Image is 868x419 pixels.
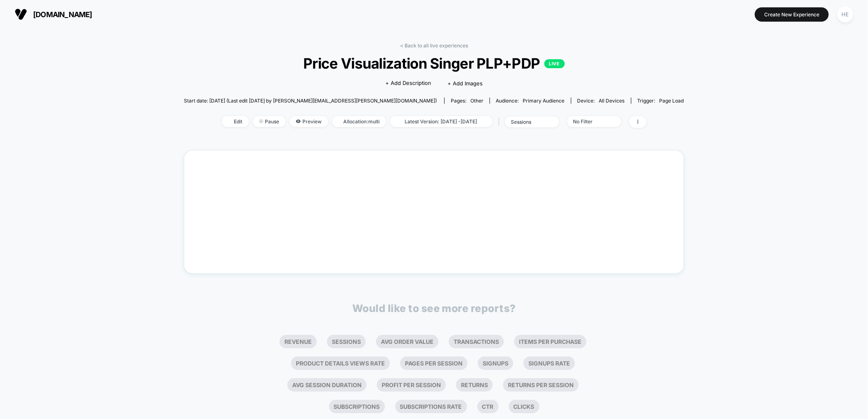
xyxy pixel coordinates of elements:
span: Preview [290,116,328,127]
div: sessions [511,119,544,125]
span: all devices [599,98,625,104]
img: end [259,119,263,123]
span: other [470,98,483,104]
span: Edit [222,116,249,127]
span: Price Visualization Singer PLP+PDP [209,55,659,72]
li: Sessions [327,335,366,348]
li: Subscriptions Rate [395,400,467,413]
p: LIVE [544,59,565,68]
li: Returns Per Session [503,378,579,392]
li: Subscriptions [329,400,385,413]
li: Clicks [509,400,539,413]
li: Revenue [280,335,317,348]
li: Signups [478,357,513,370]
span: + Add Images [447,80,483,87]
li: Transactions [449,335,504,348]
li: Pages Per Session [400,357,468,370]
li: Product Details Views Rate [291,357,390,370]
div: HE [837,7,853,22]
li: Signups Rate [523,357,575,370]
button: HE [835,6,856,23]
span: Pause [253,116,286,127]
span: + Add Description [385,79,431,87]
span: Start date: [DATE] (Last edit [DATE] by [PERSON_NAME][EMAIL_ADDRESS][PERSON_NAME][DOMAIN_NAME]) [184,98,437,104]
span: Latest Version: [DATE] - [DATE] [390,116,492,127]
span: Primary Audience [523,98,565,104]
a: < Back to all live experiences [400,42,468,49]
div: No Filter [573,118,606,125]
span: Device: [571,98,631,104]
p: Would like to see more reports? [352,302,516,314]
span: [DOMAIN_NAME] [33,10,92,19]
button: Create New Experience [755,7,829,22]
li: Profit Per Session [377,378,446,392]
li: Returns [456,378,493,392]
span: | [497,116,505,128]
button: [DOMAIN_NAME] [12,8,95,21]
img: Visually logo [15,8,27,20]
div: Pages: [451,98,483,104]
li: Avg Order Value [376,335,438,348]
span: Allocation: multi [332,116,386,127]
span: Page Load [660,98,684,104]
div: Audience: [496,98,565,104]
li: Ctr [477,400,499,413]
li: Avg Session Duration [287,378,367,392]
li: Items Per Purchase [514,335,586,348]
div: Trigger: [638,98,684,104]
